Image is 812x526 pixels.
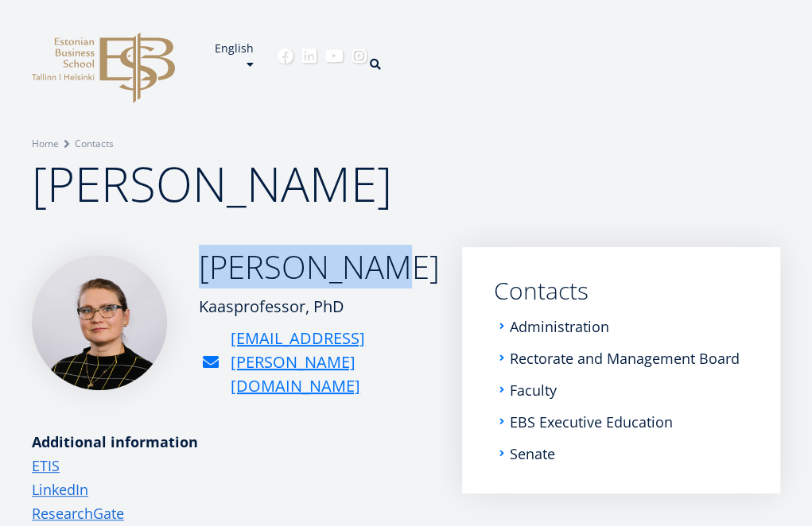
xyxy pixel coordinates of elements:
[32,454,60,478] a: ETIS
[325,48,344,64] a: Youtube
[32,478,88,501] a: LinkedIn
[352,48,367,64] a: Instagram
[32,136,59,152] a: Home
[510,382,557,398] a: Faculty
[32,430,430,454] div: Additional information
[494,279,748,303] a: Contacts
[75,136,114,152] a: Contacts
[199,295,440,319] div: Kaasprofessor, PhD
[278,48,293,64] a: Facebook
[510,414,673,430] a: EBS Executive Education
[32,151,392,216] span: [PERSON_NAME]
[510,350,740,366] a: Rectorate and Management Board
[199,247,440,287] h2: [PERSON_NAME]
[32,255,167,390] img: Kätlin Pulk
[510,319,609,335] a: Administration
[510,446,555,462] a: Senate
[231,327,440,398] a: [EMAIL_ADDRESS][PERSON_NAME][DOMAIN_NAME]
[32,501,124,525] a: ResearchGate
[301,48,317,64] a: Linkedin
